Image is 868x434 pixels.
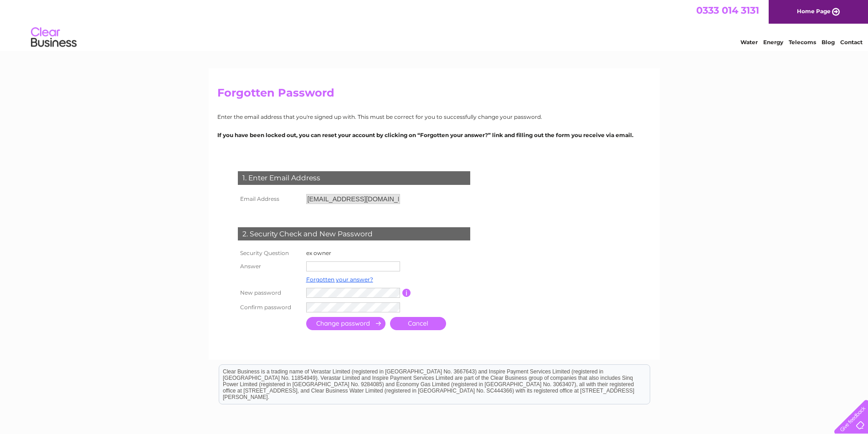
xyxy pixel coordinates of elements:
th: Answer [236,259,304,274]
th: Confirm password [236,300,304,315]
th: Security Question [236,247,304,259]
h2: Forgotten Password [217,87,651,104]
p: Enter the email address that you're signed up with. This must be correct for you to successfully ... [217,112,651,121]
img: logo.png [31,24,77,51]
th: New password [236,286,304,300]
p: If you have been locked out, you can reset your account by clicking on “Forgotten your answer?” l... [217,131,651,139]
a: Water [740,39,758,46]
th: Email Address [236,192,304,206]
a: 0333 014 3131 [696,5,759,16]
input: Information [402,289,411,297]
div: 2. Security Check and New Password [238,227,470,241]
div: Clear Business is a trading name of Verastar Limited (registered in [GEOGRAPHIC_DATA] No. 3667643... [219,5,650,44]
a: Forgotten your answer? [306,276,373,283]
a: Energy [763,39,783,46]
a: Cancel [390,317,446,330]
a: Telecoms [789,39,816,46]
div: 1. Enter Email Address [238,171,470,185]
input: Submit [306,317,385,330]
a: Contact [840,39,863,46]
a: Blog [822,39,835,46]
label: ex owner [306,250,331,256]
